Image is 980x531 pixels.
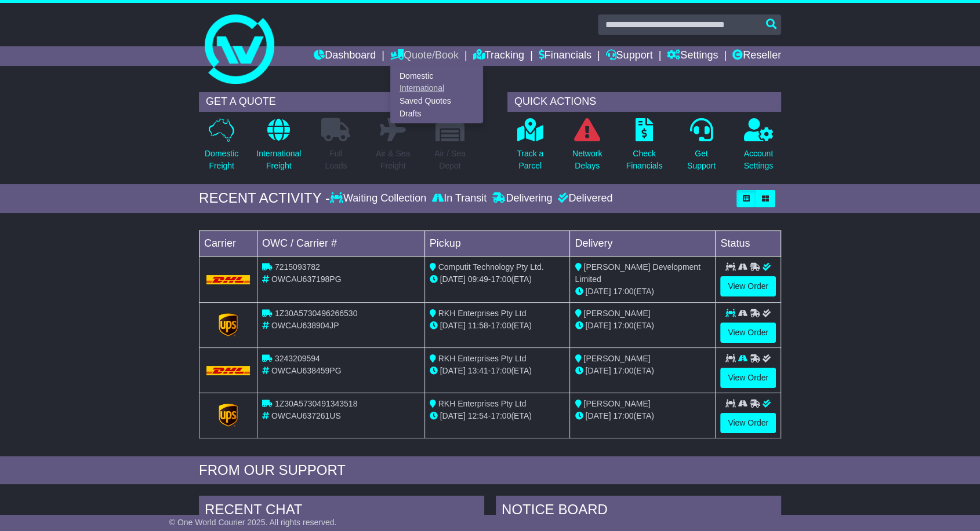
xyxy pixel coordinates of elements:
a: International [391,82,482,95]
span: [PERSON_NAME] [583,354,650,363]
span: [DATE] [585,287,611,296]
div: (ETA) [575,285,710,298]
div: RECENT ACTIVITY - [199,190,330,207]
div: - (ETA) [430,410,565,422]
span: 17:00 [613,287,633,296]
a: Tracking [473,46,524,66]
span: 17:00 [491,321,511,330]
span: © One World Courier 2025. All rights reserved. [169,518,337,527]
p: Account Settings [744,148,774,172]
p: Track a Parcel [517,148,543,172]
span: 17:00 [613,366,633,375]
span: [DATE] [440,274,466,284]
span: [DATE] [440,411,466,420]
a: Drafts [391,107,482,120]
span: RKH Enterprises Pty Ltd [438,399,527,408]
span: 17:00 [491,274,511,284]
td: OWC / Carrier # [257,230,425,256]
img: DHL.png [206,275,250,284]
img: GetCarrierServiceLogo [219,313,238,336]
span: 17:00 [613,321,633,330]
span: 17:00 [491,411,511,420]
p: Get Support [687,148,716,172]
td: Status [716,230,781,256]
span: [DATE] [440,366,466,375]
div: (ETA) [575,365,710,377]
a: NetworkDelays [572,118,602,178]
a: Settings [667,46,718,66]
div: - (ETA) [430,273,565,285]
a: Saved Quotes [391,95,482,108]
a: View Order [720,413,776,433]
p: Air & Sea Freight [376,148,410,172]
td: Delivery [570,230,716,256]
div: Waiting Collection [330,192,429,205]
div: (ETA) [575,320,710,332]
div: FROM OUR SUPPORT [199,462,781,479]
p: Air / Sea Depot [434,148,466,172]
a: InternationalFreight [256,118,302,178]
p: Check Financials [626,148,663,172]
span: 11:58 [468,321,488,330]
a: Domestic [391,69,482,82]
div: Delivered [555,192,612,205]
div: QUICK ACTIONS [507,92,781,112]
span: [PERSON_NAME] [583,399,650,408]
a: DomesticFreight [204,118,239,178]
span: 13:41 [468,366,488,375]
p: International Freight [256,148,301,172]
div: Quote/Book [390,66,483,123]
span: 1Z30A5730491343518 [275,399,357,408]
td: Pickup [424,230,570,256]
a: Track aParcel [516,118,544,178]
a: AccountSettings [743,118,774,178]
a: CheckFinancials [626,118,663,178]
span: 09:49 [468,274,488,284]
img: DHL.png [206,366,250,375]
p: Domestic Freight [205,148,238,172]
a: Support [605,46,652,66]
a: View Order [720,276,776,296]
span: Computit Technology Pty Ltd. [438,262,544,272]
span: RKH Enterprises Pty Ltd [438,354,527,363]
span: OWCAU637198PG [271,274,342,284]
div: - (ETA) [430,320,565,332]
span: 7215093782 [275,262,320,272]
span: OWCAU638459PG [271,366,342,375]
div: Delivering [489,192,555,205]
div: In Transit [429,192,489,205]
a: Reseller [732,46,781,66]
span: 17:00 [613,411,633,420]
span: 12:54 [468,411,488,420]
span: RKH Enterprises Pty Ltd [438,309,527,318]
p: Network Delays [572,148,602,172]
p: Full Loads [321,148,350,172]
span: [PERSON_NAME] [583,309,650,318]
a: View Order [720,368,776,388]
div: (ETA) [575,410,710,422]
span: OWCAU637261US [271,411,341,420]
a: Financials [539,46,591,66]
img: GetCarrierServiceLogo [219,404,238,427]
span: [DATE] [440,321,466,330]
a: View Order [720,323,776,343]
a: Dashboard [314,46,376,66]
span: 1Z30A5730496266530 [275,309,357,318]
a: GetSupport [687,118,716,178]
div: GET A QUOTE [199,92,473,112]
div: - (ETA) [430,365,565,377]
div: NOTICE BOARD [496,496,781,527]
span: [DATE] [585,411,611,420]
div: RECENT CHAT [199,496,484,527]
a: Quote/Book [390,46,459,66]
span: [DATE] [585,321,611,330]
span: 17:00 [491,366,511,375]
span: 3243209594 [275,354,320,363]
td: Carrier [199,230,257,256]
span: OWCAU638904JP [271,321,339,330]
span: [DATE] [585,366,611,375]
span: [PERSON_NAME] Development Limited [575,262,700,284]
